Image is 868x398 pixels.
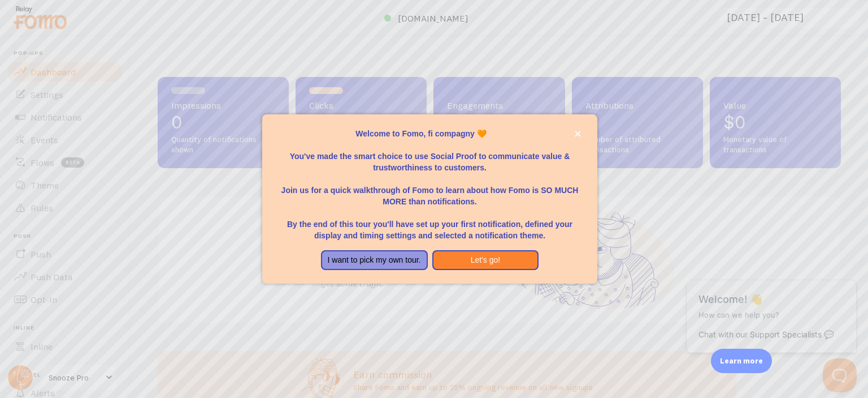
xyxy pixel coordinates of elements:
p: By the end of this tour you'll have set up your first notification, defined your display and timi... [276,207,583,241]
div: Welcome to Fomo, fi compagny 🧡You&amp;#39;ve made the smart choice to use Social Proof to communi... [262,114,597,284]
div: Learn more [711,349,772,373]
p: Welcome to Fomo, fi compagny 🧡 [276,128,583,139]
p: You've made the smart choice to use Social Proof to communicate value & trustworthiness to custom... [276,139,583,173]
button: Let's go! [432,250,539,271]
button: I want to pick my own tour. [321,250,428,271]
button: close, [572,128,584,140]
p: Join us for a quick walkthrough of Fomo to learn about how Fomo is SO MUCH MORE than notifications. [276,173,583,207]
p: Learn more [720,356,763,366]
